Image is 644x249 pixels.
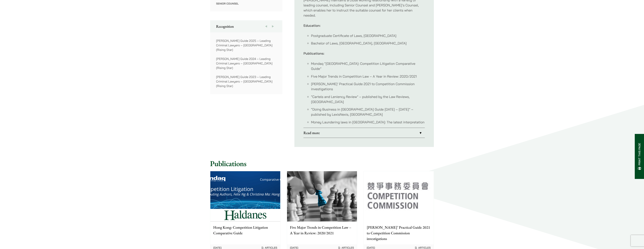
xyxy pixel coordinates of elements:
[303,23,320,28] strong: Education:
[210,171,280,222] img: Graphic for Hong Kong Competition Litigation comparative guide
[311,41,425,46] li: Bachelor of Laws, [GEOGRAPHIC_DATA], [GEOGRAPHIC_DATA]
[270,20,276,32] button: Next
[311,120,425,125] li: Money Laundering laws in [GEOGRAPHIC_DATA]: The latest interpretation
[303,51,324,56] strong: Publications:
[213,225,277,236] p: Hong Kong: Competition Litigation Comparative Guide
[311,81,425,92] li: [PERSON_NAME]’ Practical Guide 2021 to Competition Commission investigations
[367,225,431,241] p: [PERSON_NAME]’ Practical Guide 2021 to Competition Commission investigations
[210,159,434,168] h2: Publications
[216,75,276,88] p: [PERSON_NAME] Guide 2023 – Leading Criminal Lawyers – [GEOGRAPHIC_DATA] (Rising Star)
[311,107,425,117] li: “Doing Business in [GEOGRAPHIC_DATA] Guide [DATE] – [DATE]” – published by LexisNexis, [GEOGRAPHI...
[311,94,425,104] li: “Cartels and Leniency Review” – published by the Law Reviews, [GEOGRAPHIC_DATA]
[216,38,276,52] p: [PERSON_NAME] Guide 2025 – Leading Criminal Lawyers – [GEOGRAPHIC_DATA] (Rising Star)
[303,128,425,138] a: Read more
[311,61,425,71] li: Mondaq “[GEOGRAPHIC_DATA]: Competition Litigation Comparative Guide”
[216,24,276,29] h2: Recognition
[216,57,276,70] p: [PERSON_NAME] Guide 2024 – Leading Criminal Lawyers – [GEOGRAPHIC_DATA] (Rising Star)
[311,33,425,38] li: Postgraduate Certificate of Laws, [GEOGRAPHIC_DATA]
[311,74,425,79] li: Five Major Trends in Competition Law – A Year in Review: 2020/2021
[263,20,270,32] button: Previous
[216,2,276,5] p: Senior Counsel
[290,225,354,236] p: Five Major Trends in Competition Law – A Year in Review: 2020/2021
